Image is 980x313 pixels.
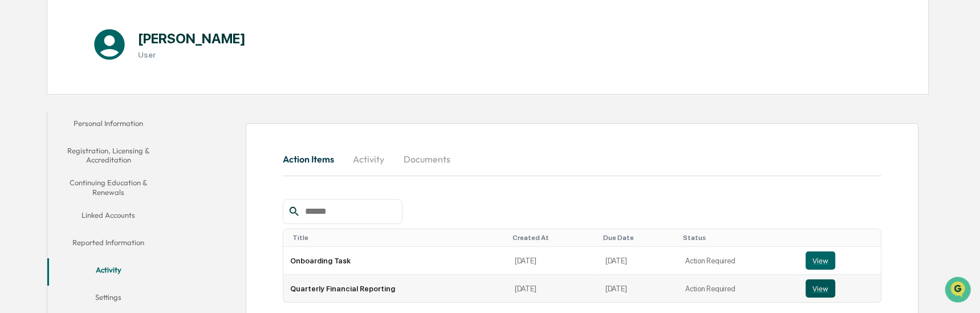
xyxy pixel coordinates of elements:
[678,275,799,302] td: Action Required
[23,145,74,156] span: Preclearance
[513,234,594,242] div: Toggle SortBy
[39,88,187,100] div: Start new chat
[11,168,21,177] div: 🔎
[806,251,874,270] a: View
[138,30,246,47] h1: [PERSON_NAME]
[47,258,170,286] button: Activity
[138,50,246,59] h3: User
[806,251,835,270] button: View
[47,112,170,139] button: Personal Information
[508,247,599,275] td: [DATE]
[39,100,144,109] div: We're available if you need us!
[283,145,343,173] button: Action Items
[283,145,881,173] div: secondary tabs example
[11,146,21,155] div: 🖐️
[47,231,170,258] button: Reported Information
[7,140,78,161] a: 🖐️Preclearance
[599,275,678,302] td: [DATE]
[47,139,170,172] button: Registration, Licensing & Accreditation
[11,25,208,43] p: How can we help?
[113,194,138,203] span: Pylon
[395,145,459,173] button: Documents
[78,140,146,161] a: 🗄️Attestations
[11,88,32,109] img: 1746055101610-c473b297-6a78-478c-a979-82029cc54cd1
[806,279,835,298] button: View
[47,286,170,313] button: Settings
[683,234,794,242] div: Toggle SortBy
[80,194,138,203] a: Powered byPylon
[292,234,503,242] div: Toggle SortBy
[944,275,974,306] iframe: Open customer support
[23,166,72,178] span: Data Lookup
[83,146,92,155] div: 🗄️
[808,234,876,242] div: Toggle SortBy
[47,112,170,313] div: secondary tabs example
[283,247,508,275] td: Onboarding Task
[194,92,208,105] button: Start new chat
[94,145,141,156] span: Attestations
[508,275,599,302] td: [DATE]
[283,275,508,302] td: Quarterly Financial Reporting
[7,162,76,182] a: 🔎Data Lookup
[603,234,674,242] div: Toggle SortBy
[678,247,799,275] td: Action Required
[343,145,395,173] button: Activity
[47,204,170,231] button: Linked Accounts
[806,279,874,298] a: View
[47,171,170,204] button: Continuing Education & Renewals
[599,247,678,275] td: [DATE]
